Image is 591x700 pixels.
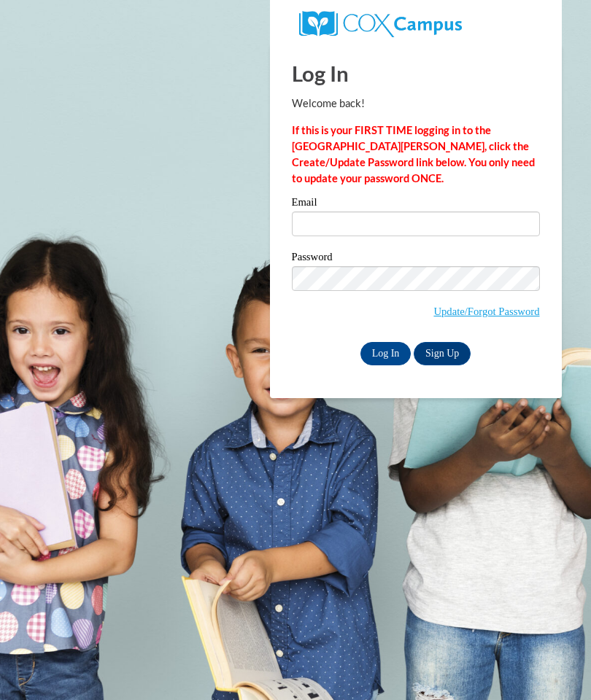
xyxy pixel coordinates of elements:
[414,342,471,365] a: Sign Up
[360,342,412,365] input: Log In
[292,197,540,211] label: Email
[292,58,540,88] h1: Log In
[292,96,540,112] p: Welcome back!
[292,252,540,266] label: Password
[299,11,462,37] img: COX Campus
[433,306,539,317] a: Update/Forgot Password
[292,124,535,184] strong: If this is your FIRST TIME logging in to the [GEOGRAPHIC_DATA][PERSON_NAME], click the Create/Upd...
[299,17,462,29] a: COX Campus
